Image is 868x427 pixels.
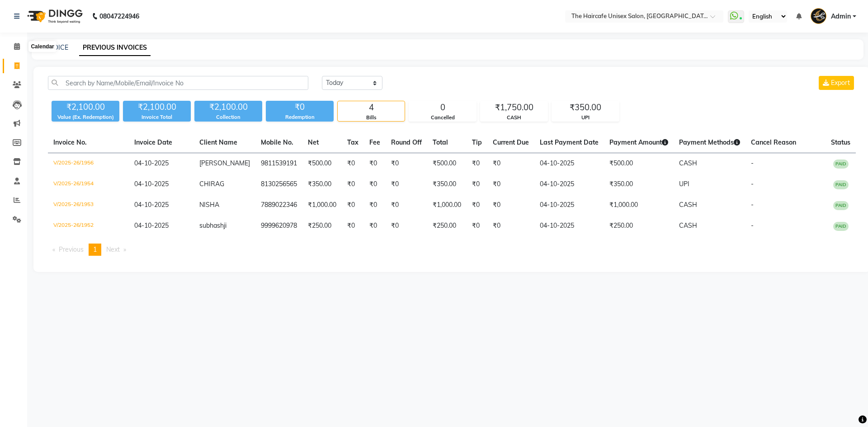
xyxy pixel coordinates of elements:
[386,195,427,216] td: ₹0
[48,195,129,216] td: V/2025-26/1953
[534,195,604,216] td: 04-10-2025
[123,113,191,121] div: Invoice Total
[751,180,754,188] span: -
[255,174,302,195] td: 8130256565
[679,138,740,146] span: Payment Methods
[552,101,619,114] div: ₹350.00
[53,138,87,146] span: Invoice No.
[751,138,796,146] span: Cancel Reason
[427,195,467,216] td: ₹1,000.00
[831,138,850,146] span: Status
[342,174,364,195] td: ₹0
[342,195,364,216] td: ₹0
[364,174,386,195] td: ₹0
[52,101,119,113] div: ₹2,100.00
[493,138,529,146] span: Current Due
[487,153,534,174] td: ₹0
[369,138,380,146] span: Fee
[534,153,604,174] td: 04-10-2025
[134,180,169,188] span: 04-10-2025
[604,153,674,174] td: ₹500.00
[819,76,854,90] button: Export
[224,221,226,230] span: ji
[604,216,674,236] td: ₹250.00
[23,4,85,29] img: logo
[48,174,129,195] td: V/2025-26/1954
[338,114,405,122] div: Bills
[106,245,120,253] span: Next
[433,138,448,146] span: Total
[386,153,427,174] td: ₹0
[194,113,262,121] div: Collection
[467,195,487,216] td: ₹0
[409,101,476,114] div: 0
[342,216,364,236] td: ₹0
[481,101,547,114] div: ₹1,750.00
[134,201,169,209] span: 04-10-2025
[833,160,849,169] span: PAID
[831,12,851,21] span: Admin
[134,221,169,230] span: 04-10-2025
[609,138,668,146] span: Payment Amount
[427,174,467,195] td: ₹350.00
[266,113,334,121] div: Redemption
[302,216,342,236] td: ₹250.00
[342,153,364,174] td: ₹0
[679,201,697,209] span: CASH
[308,138,319,146] span: Net
[386,174,427,195] td: ₹0
[99,4,139,29] b: 08047224946
[364,195,386,216] td: ₹0
[48,153,129,174] td: V/2025-26/1956
[751,221,754,230] span: -
[48,216,129,236] td: V/2025-26/1952
[364,216,386,236] td: ₹0
[679,221,697,230] span: CASH
[79,40,151,56] a: PREVIOUS INVOICES
[255,195,302,216] td: 7889022346
[347,138,359,146] span: Tax
[487,216,534,236] td: ₹0
[386,216,427,236] td: ₹0
[481,114,547,122] div: CASH
[811,8,826,24] img: Admin
[540,138,599,146] span: Last Payment Date
[833,180,849,189] span: PAID
[751,201,754,209] span: -
[467,174,487,195] td: ₹0
[487,174,534,195] td: ₹0
[467,153,487,174] td: ₹0
[679,180,689,188] span: UPI
[134,159,169,167] span: 04-10-2025
[199,159,250,167] span: [PERSON_NAME]
[255,153,302,174] td: 9811539191
[261,138,293,146] span: Mobile No.
[302,153,342,174] td: ₹500.00
[48,76,308,90] input: Search by Name/Mobile/Email/Invoice No
[302,195,342,216] td: ₹1,000.00
[751,159,754,167] span: -
[427,216,467,236] td: ₹250.00
[52,113,119,121] div: Value (Ex. Redemption)
[604,174,674,195] td: ₹350.00
[467,216,487,236] td: ₹0
[534,174,604,195] td: 04-10-2025
[199,201,219,209] span: NISHA
[59,245,84,253] span: Previous
[487,195,534,216] td: ₹0
[472,138,482,146] span: Tip
[93,245,97,253] span: 1
[427,153,467,174] td: ₹500.00
[679,159,697,167] span: CASH
[833,201,849,210] span: PAID
[338,101,405,114] div: 4
[364,153,386,174] td: ₹0
[199,180,224,188] span: CHIRAG
[194,101,262,113] div: ₹2,100.00
[534,216,604,236] td: 04-10-2025
[552,114,619,122] div: UPI
[28,41,56,52] div: Calendar
[199,221,224,230] span: subhash
[255,216,302,236] td: 9999620978
[48,244,856,256] nav: Pagination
